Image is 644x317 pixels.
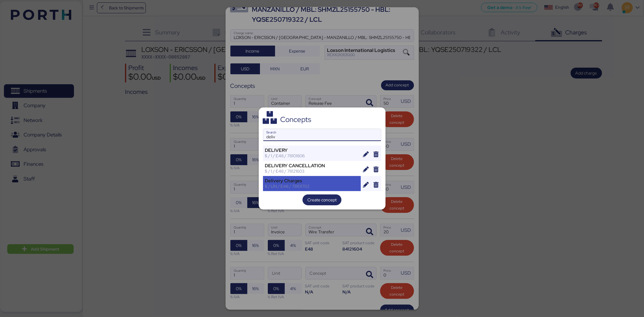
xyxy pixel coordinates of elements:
[307,196,337,203] span: Create concept
[265,153,359,158] div: $ / 1 / E48 / 78101806
[265,178,359,184] div: Delivery Charges
[263,129,381,141] input: Search
[265,148,359,153] div: DELIVERY
[265,168,359,174] div: $ / 1 / E48 / 78121603
[303,194,341,205] button: Create concept
[265,184,359,189] div: $ / UN / E48 / 78101702
[280,117,311,122] div: Concepts
[265,163,359,168] div: DELIVERY CANCELLATION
